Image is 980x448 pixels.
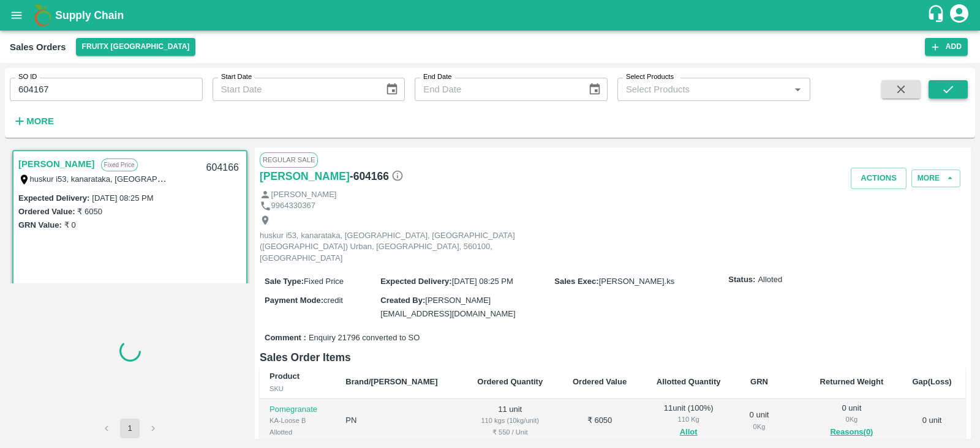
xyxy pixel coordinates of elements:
b: Ordered Value [573,377,627,386]
p: 9964330367 [271,200,315,212]
div: SKU [269,383,326,394]
div: 0 Kg [815,414,889,425]
label: Comment : [265,332,306,344]
label: SO ID [18,72,37,82]
button: Select DC [76,38,196,56]
div: 0 unit [745,409,772,432]
label: Expected Delivery : [380,277,451,286]
p: Fixed Price [101,159,138,171]
button: Open [790,81,805,97]
div: ₹ 550 / Unit [472,427,548,438]
label: End Date [423,72,451,82]
label: Ordered Value: [18,207,75,216]
td: 11 unit [462,399,558,444]
a: [PERSON_NAME] [18,156,95,172]
button: Add [925,38,968,56]
input: Select Products [621,81,786,97]
span: Alloted [758,274,782,286]
p: Pomegranate [269,404,326,416]
b: Returned Weight [820,377,884,386]
div: 110 Kg [651,414,726,425]
div: account of current user [948,2,970,28]
img: logo [31,3,55,28]
span: [DATE] 08:25 PM [452,277,513,286]
div: 0 Kg [745,421,772,432]
b: Gap(Loss) [912,377,951,386]
p: huskur i53, kanarataka, [GEOGRAPHIC_DATA], [GEOGRAPHIC_DATA] ([GEOGRAPHIC_DATA]) Urban, [GEOGRAPH... [260,230,535,264]
button: Allot [680,425,698,439]
b: Supply Chain [55,9,124,21]
span: credit [323,296,343,305]
button: page 1 [120,419,140,438]
label: Start Date [221,72,252,82]
button: More [911,170,960,187]
label: Payment Mode : [265,296,323,305]
td: ₹ 6050 [558,399,641,444]
td: PN [336,399,462,444]
h6: - 604166 [350,168,404,185]
p: [PERSON_NAME] [271,189,337,201]
span: Regular Sale [260,152,318,167]
strong: More [26,116,54,126]
b: Ordered Quantity [477,377,543,386]
input: Start Date [213,78,375,101]
span: Enquiry 21796 converted to SO [309,332,420,344]
label: Select Products [626,72,674,82]
label: Status: [728,274,755,286]
label: Expected Delivery : [18,193,89,203]
b: Brand/[PERSON_NAME] [345,377,437,386]
div: 110 kgs (10kg/unit) [472,415,548,426]
button: More [10,111,57,132]
div: 0 unit [815,403,889,439]
span: Fixed Price [304,277,344,286]
b: Product [269,371,300,381]
div: 604166 [199,154,246,182]
label: Sale Type : [265,277,304,286]
label: ₹ 0 [64,220,76,230]
h6: Sales Order Items [260,349,965,366]
td: 0 unit [899,399,965,444]
button: Reasons(0) [815,425,889,439]
label: ₹ 6050 [77,207,102,216]
div: KA-Loose B [269,415,326,426]
label: huskur i53, kanarataka, [GEOGRAPHIC_DATA], [GEOGRAPHIC_DATA] ([GEOGRAPHIC_DATA]) Urban, [GEOGRAPH... [30,174,605,184]
span: [PERSON_NAME][EMAIL_ADDRESS][DOMAIN_NAME] [380,296,515,318]
div: 11 unit ( 100 %) [651,403,726,439]
button: Actions [851,168,907,189]
div: Allotted [269,427,326,438]
b: GRN [750,377,768,386]
button: open drawer [2,1,31,29]
div: Sales Orders [10,39,66,55]
a: Supply Chain [55,7,927,24]
label: Sales Exec : [554,277,598,286]
input: Enter SO ID [10,78,203,101]
label: GRN Value: [18,220,62,230]
label: [DATE] 08:25 PM [92,193,153,203]
button: Choose date [583,78,606,101]
input: End Date [415,78,578,101]
b: Allotted Quantity [657,377,721,386]
div: customer-support [927,4,948,26]
nav: pagination navigation [95,419,165,438]
label: Created By : [380,296,425,305]
button: Choose date [380,78,404,101]
a: [PERSON_NAME] [260,168,350,185]
span: [PERSON_NAME].ks [599,277,675,286]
